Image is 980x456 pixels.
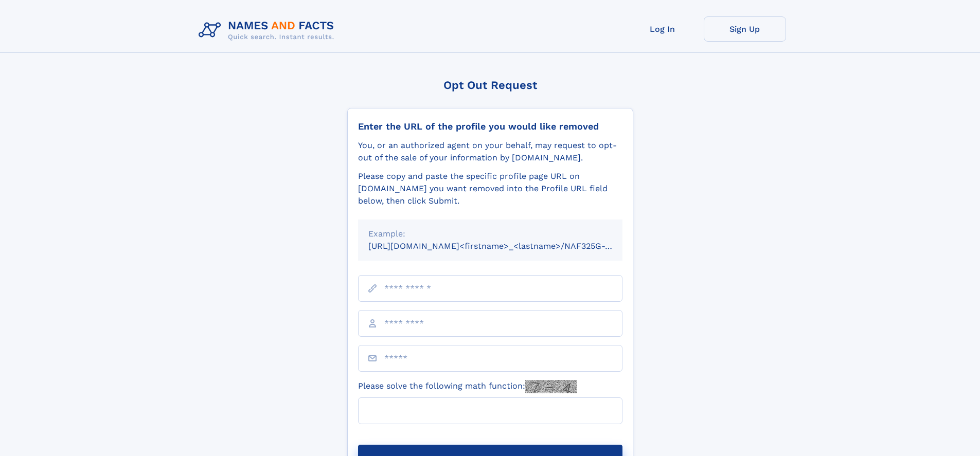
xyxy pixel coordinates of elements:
[194,16,343,44] img: Logo Names and Facts
[358,380,577,393] label: Please solve the following math function:
[358,139,622,164] div: You, or an authorized agent on your behalf, may request to opt-out of the sale of your informatio...
[368,241,642,251] small: [URL][DOMAIN_NAME]<firstname>_<lastname>/NAF325G-xxxxxxxx
[621,16,704,42] a: Log In
[358,121,622,132] div: Enter the URL of the profile you would like removed
[368,228,612,240] div: Example:
[347,79,633,92] div: Opt Out Request
[358,170,622,207] div: Please copy and paste the specific profile page URL on [DOMAIN_NAME] you want removed into the Pr...
[704,16,786,42] a: Sign Up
